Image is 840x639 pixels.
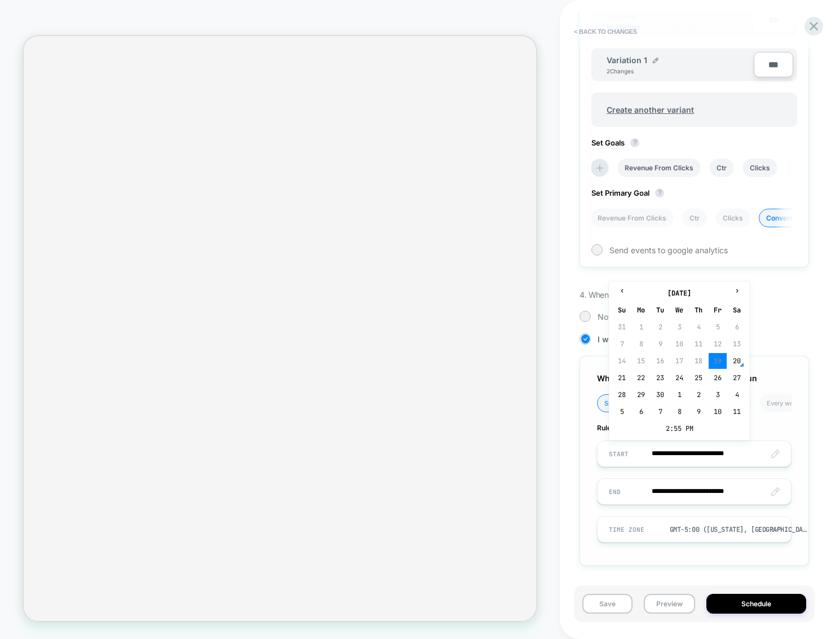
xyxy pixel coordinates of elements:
td: 9 [651,336,669,352]
td: 2:55 PM [613,421,746,437]
span: Now [598,312,614,321]
span: Variation 1 [607,55,647,65]
li: Clicks [742,158,777,177]
li: Ctr [709,158,734,177]
button: Save [582,594,633,614]
td: 10 [709,404,727,420]
td: 11 [728,404,746,420]
td: 4 [728,387,746,403]
td: 22 [632,370,650,386]
td: 7 [651,404,669,420]
th: Sa [728,302,746,318]
button: ? [655,188,664,197]
td: 25 [689,370,708,386]
span: Send events to google analytics [609,245,728,255]
td: 3 [670,319,688,335]
td: 6 [632,404,650,420]
span: Rules [597,424,792,432]
button: ? [630,138,639,147]
td: 12 [709,336,727,352]
span: Create another variant [595,96,705,123]
li: Conversion Rate [759,209,827,227]
td: 26 [709,370,727,386]
td: 15 [632,353,650,369]
img: edit [653,58,658,63]
td: 14 [613,353,631,369]
span: I would like to schedule the run [598,334,712,344]
th: Th [689,302,708,318]
td: 28 [613,387,631,403]
td: 20 [728,353,746,369]
span: 4. When do you like to run this experience? [580,290,724,299]
th: Tu [651,302,669,318]
td: 21 [613,370,631,386]
li: Revenue From Clicks [590,209,674,227]
td: 8 [670,404,688,420]
span: › [728,286,745,295]
td: 13 [728,336,746,352]
button: Schedule [706,594,806,614]
td: 7 [613,336,631,352]
td: 2 [651,319,669,335]
td: 1 [632,319,650,335]
td: 18 [689,353,708,369]
td: 11 [689,336,708,352]
th: Su [613,302,631,318]
span: Set Primary Goal [591,188,670,197]
img: down [771,527,780,532]
td: 29 [632,387,650,403]
td: 10 [670,336,688,352]
td: 9 [689,404,708,420]
th: [DATE] [632,285,727,301]
td: 19 [709,353,727,369]
li: Revenue From Clicks [617,158,701,177]
td: 27 [728,370,746,386]
span: Original [595,11,649,20]
td: 5 [613,404,631,420]
td: 30 [651,387,669,403]
td: 17 [670,353,688,369]
div: 2 Changes [607,68,640,74]
div: GMT-5:00 ([US_STATE], [GEOGRAPHIC_DATA], [GEOGRAPHIC_DATA]) [670,525,808,534]
li: Ctr [682,209,707,227]
td: 4 [689,319,708,335]
td: 5 [709,319,727,335]
span: Set Goals [591,138,645,147]
td: 3 [709,387,727,403]
td: 31 [613,319,631,335]
td: 6 [728,319,746,335]
td: 1 [670,387,688,403]
li: Clicks [715,209,750,227]
button: < Back to changes [568,23,643,41]
span: When would you like to schedule the run [597,373,757,383]
th: Mo [632,302,650,318]
td: 8 [632,336,650,352]
span: ‹ [613,286,630,295]
button: Preview [644,594,695,614]
td: 24 [670,370,688,386]
th: Fr [709,302,727,318]
td: 16 [651,353,669,369]
th: We [670,302,688,318]
td: 2 [689,387,708,403]
li: Specific date [597,394,650,412]
td: 23 [651,370,669,386]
